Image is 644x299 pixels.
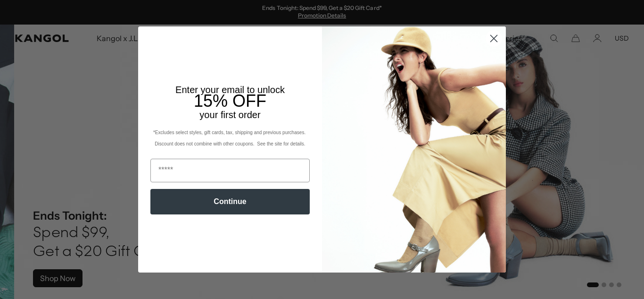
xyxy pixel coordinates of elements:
[199,110,260,120] span: your first order
[150,189,310,214] button: Continue
[153,130,307,146] span: *Excludes select styles, gift cards, tax, shipping and previous purchases. Discount does not comb...
[150,159,310,182] input: Email
[486,30,502,47] button: Close dialog
[175,85,285,95] span: Enter your email to unlock
[322,26,506,272] img: 93be19ad-e773-4382-80b9-c9d740c9197f.jpeg
[194,91,266,111] span: 15% OFF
